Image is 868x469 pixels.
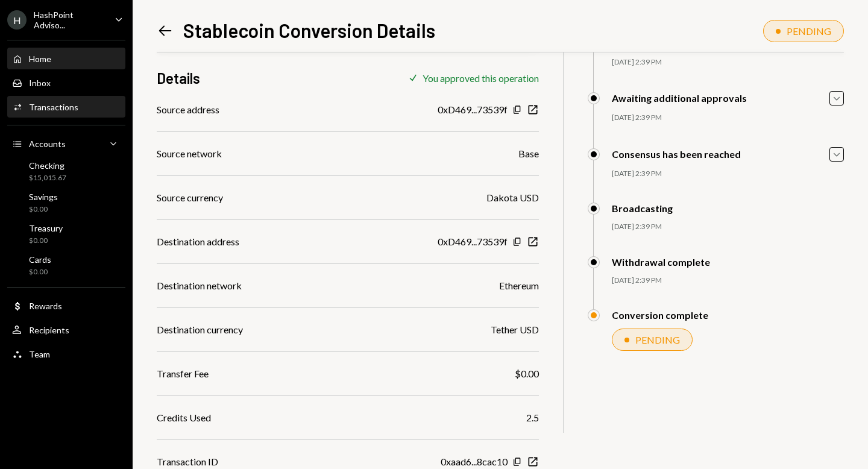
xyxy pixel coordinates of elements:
[612,169,844,179] div: [DATE] 2:39 PM
[157,102,219,117] div: Source address
[612,203,673,214] div: Broadcasting
[612,222,844,232] div: [DATE] 2:39 PM
[157,323,243,337] div: Destination currency
[29,192,58,202] div: Savings
[486,190,539,205] div: Dakota USD
[157,455,218,469] div: Transaction ID
[157,146,222,161] div: Source network
[441,455,508,469] div: 0xaad6...8cac10
[7,133,125,154] a: Accounts
[7,72,125,93] a: Inbox
[29,301,62,311] div: Rewards
[787,25,831,37] div: PENDING
[7,96,125,118] a: Transactions
[157,279,242,293] div: Destination network
[157,234,239,249] div: Destination address
[491,323,539,337] div: Tether USD
[29,102,78,112] div: Transactions
[526,411,539,425] div: 2.5
[7,10,27,30] div: H
[29,139,66,149] div: Accounts
[157,68,200,88] h3: Details
[612,113,844,123] div: [DATE] 2:39 PM
[499,279,539,293] div: Ethereum
[7,157,125,186] a: Checking$15,015.67
[612,92,747,104] div: Awaiting additional approvals
[157,190,223,205] div: Source currency
[438,102,508,117] div: 0xD469...73539f
[157,367,209,381] div: Transfer Fee
[29,267,51,277] div: $0.00
[29,325,69,335] div: Recipients
[515,367,539,381] div: $0.00
[612,256,710,268] div: Withdrawal complete
[423,72,539,84] div: You approved this operation
[518,146,539,161] div: Base
[635,334,680,345] div: PENDING
[29,223,63,233] div: Treasury
[7,319,125,341] a: Recipients
[29,349,50,359] div: Team
[183,18,435,42] h1: Stablecoin Conversion Details
[29,78,51,88] div: Inbox
[29,173,66,183] div: $15,015.67
[7,295,125,316] a: Rewards
[612,309,708,321] div: Conversion complete
[157,411,211,425] div: Credits Used
[7,343,125,365] a: Team
[29,160,66,171] div: Checking
[7,48,125,69] a: Home
[438,234,508,249] div: 0xD469...73539f
[612,275,844,286] div: [DATE] 2:39 PM
[29,236,63,246] div: $0.00
[612,57,844,68] div: [DATE] 2:39 PM
[612,148,741,160] div: Consensus has been reached
[7,188,125,217] a: Savings$0.00
[7,251,125,280] a: Cards$0.00
[34,10,105,30] div: HashPoint Adviso...
[29,254,51,265] div: Cards
[29,204,58,215] div: $0.00
[29,54,51,64] div: Home
[7,219,125,248] a: Treasury$0.00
